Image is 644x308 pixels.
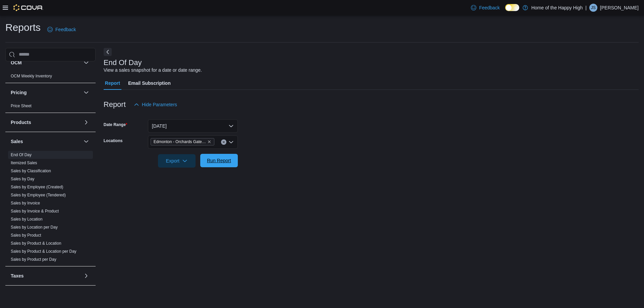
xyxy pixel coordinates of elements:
span: Report [105,76,120,90]
h3: Pricing [11,89,26,96]
a: Sales by Product per Day [11,257,56,262]
a: End Of Day [11,152,32,157]
a: Sales by Employee (Created) [11,185,63,189]
a: Price Sheet [11,104,32,108]
span: Hide Parameters [142,101,177,108]
div: Jesse Singh [589,4,597,12]
h3: Taxes [11,272,24,279]
button: Open list of options [228,139,234,145]
button: Export [158,154,196,168]
a: Sales by Location per Day [11,225,58,230]
button: Hide Parameters [131,98,180,111]
span: Sales by Location [11,217,43,222]
h3: Report [104,101,126,109]
label: Locations [104,138,123,143]
button: OCM [11,59,81,66]
span: Email Subscription [128,76,171,90]
button: Remove Edmonton - Orchards Gate - Fire & Flower from selection in this group [207,140,211,144]
button: Pricing [82,88,90,97]
button: Next [104,48,112,56]
a: OCM Weekly Inventory [11,74,52,78]
span: Sales by Product [11,233,41,238]
a: Sales by Employee (Tendered) [11,193,66,197]
a: Feedback [45,23,78,36]
a: Itemized Sales [11,161,37,165]
span: Sales by Employee (Created) [11,184,63,190]
button: Sales [82,137,90,145]
button: [DATE] [148,119,238,133]
a: Sales by Classification [11,169,51,173]
a: Sales by Invoice & Product [11,209,59,213]
span: Sales by Product & Location per Day [11,249,76,254]
button: Pricing [11,89,81,96]
div: Pricing [5,102,96,113]
h3: End Of Day [104,59,142,67]
a: Sales by Product & Location [11,241,61,246]
span: Run Report [207,157,231,164]
span: Edmonton - Orchards Gate - Fire & Flower [154,138,206,145]
div: Sales [5,151,96,266]
a: Sales by Product [11,233,41,238]
h3: OCM [11,59,22,66]
button: Taxes [11,272,81,279]
button: Clear input [221,139,226,145]
span: Sales by Invoice [11,200,40,206]
a: Sales by Location [11,217,43,222]
button: Taxes [82,272,90,280]
p: Home of the Happy High [531,4,583,12]
div: OCM [5,72,96,83]
p: | [585,4,587,12]
span: End Of Day [11,152,32,158]
button: OCM [82,59,90,67]
span: Export [162,154,192,168]
span: Feedback [479,4,499,11]
h3: Products [11,119,31,126]
div: View a sales snapshot for a date or date range. [104,67,202,74]
a: Sales by Invoice [11,201,40,205]
img: Cova [13,4,43,11]
a: Feedback [468,1,502,14]
h3: Sales [11,138,23,145]
span: JS [591,4,596,12]
span: Sales by Classification [11,168,51,174]
button: Sales [11,138,81,145]
button: Run Report [200,154,238,167]
span: Feedback [55,26,76,33]
button: Products [11,119,81,126]
button: Products [82,118,90,126]
input: Dark Mode [505,4,519,11]
label: Date Range [104,122,127,127]
a: Sales by Day [11,177,35,181]
span: Edmonton - Orchards Gate - Fire & Flower [151,138,214,145]
a: Sales by Product & Location per Day [11,249,76,254]
p: [PERSON_NAME] [600,4,639,12]
h1: Reports [5,21,41,34]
